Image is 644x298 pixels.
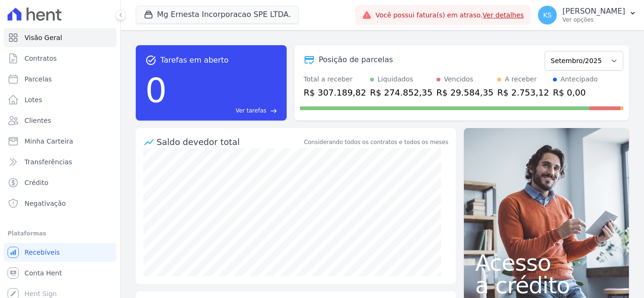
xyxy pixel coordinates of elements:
span: Acesso [475,251,618,274]
span: Minha Carteira [25,137,73,146]
a: Ver detalhes [483,11,524,19]
p: [PERSON_NAME] [562,7,625,16]
a: Transferências [4,153,116,171]
a: Minha Carteira [4,132,116,151]
a: Ver tarefas east [171,106,277,115]
a: Parcelas [4,70,116,89]
div: Plataformas [8,228,113,239]
span: Visão Geral [25,33,62,42]
div: Vencidos [444,74,473,84]
div: R$ 29.584,35 [437,86,494,99]
a: Clientes [4,111,116,130]
a: Negativação [4,194,116,213]
div: Total a receber [304,74,366,84]
div: A receber [505,74,537,84]
button: KS [PERSON_NAME] Ver opções [530,2,644,28]
div: R$ 307.189,82 [304,86,366,99]
span: Lotes [25,95,42,105]
a: Contratos [4,49,116,68]
div: Posição de parcelas [319,54,393,65]
a: Crédito [4,173,116,192]
span: Ver tarefas [236,106,266,115]
a: Recebíveis [4,243,116,262]
div: R$ 0,00 [553,86,598,99]
div: 0 [145,66,167,115]
span: a crédito [475,274,618,297]
div: R$ 2.753,12 [497,86,549,99]
span: Clientes [25,116,51,125]
div: Saldo devedor total [157,136,302,148]
a: Conta Hent [4,264,116,282]
span: Negativação [25,199,66,208]
a: Visão Geral [4,28,116,47]
div: Liquidados [378,74,413,84]
div: Considerando todos os contratos e todos os meses [304,138,448,146]
span: Tarefas em aberto [160,55,229,66]
div: R$ 274.852,35 [370,86,433,99]
span: KS [543,12,552,18]
span: Contratos [25,54,57,63]
div: Antecipado [561,74,598,84]
span: Parcelas [25,74,52,84]
span: task_alt [145,55,157,66]
a: Lotes [4,90,116,109]
span: Conta Hent [25,268,62,278]
span: Você possui fatura(s) em atraso. [375,10,524,20]
span: Transferências [25,157,72,167]
button: Mg Ernesta Incorporacao SPE LTDA. [136,6,299,24]
p: Ver opções [562,16,625,24]
span: east [270,107,277,114]
span: Recebíveis [25,248,60,257]
span: Crédito [25,178,49,187]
